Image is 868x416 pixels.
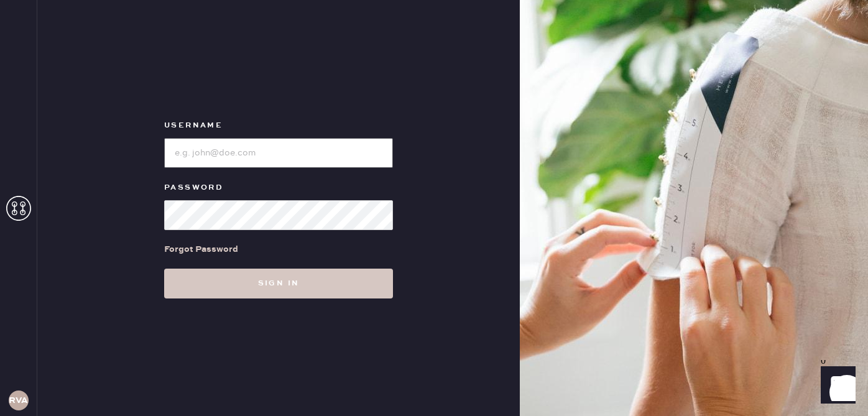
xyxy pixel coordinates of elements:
[164,269,393,298] button: Sign in
[164,230,238,269] a: Forgot Password
[9,396,28,405] h3: RVA
[809,360,862,414] iframe: Front Chat
[164,180,393,195] label: Password
[164,138,393,168] input: e.g. john@doe.com
[164,118,393,133] label: Username
[164,243,238,256] div: Forgot Password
